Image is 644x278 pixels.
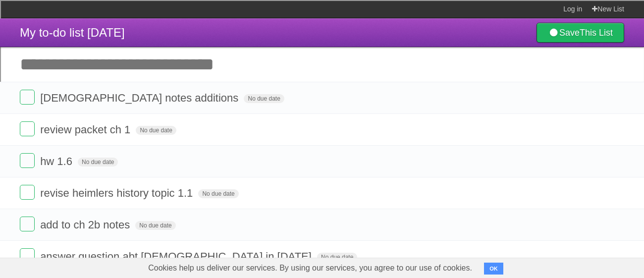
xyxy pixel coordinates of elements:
[20,248,35,263] label: Done
[317,253,357,262] span: No due date
[20,153,35,168] label: Done
[40,219,132,231] span: add to ch 2b notes
[198,189,238,198] span: No due date
[136,126,176,135] span: No due date
[78,158,118,167] span: No due date
[484,263,503,275] button: OK
[20,90,35,105] label: Done
[40,187,195,199] span: revise heimlers history topic 1.1
[20,217,35,231] label: Done
[244,94,284,103] span: No due date
[40,123,133,136] span: review packet ch 1
[135,221,175,230] span: No due date
[138,258,482,278] span: Cookies help us deliver our services. By using our services, you agree to our use of cookies.
[40,92,241,104] span: [DEMOGRAPHIC_DATA] notes additions
[537,23,624,43] a: SaveThis List
[40,250,314,263] span: answer question abt [DEMOGRAPHIC_DATA] in [DATE]
[20,121,35,136] label: Done
[580,28,613,38] b: This List
[20,26,125,39] span: My to-do list [DATE]
[40,155,75,167] span: hw 1.6
[20,185,35,200] label: Done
